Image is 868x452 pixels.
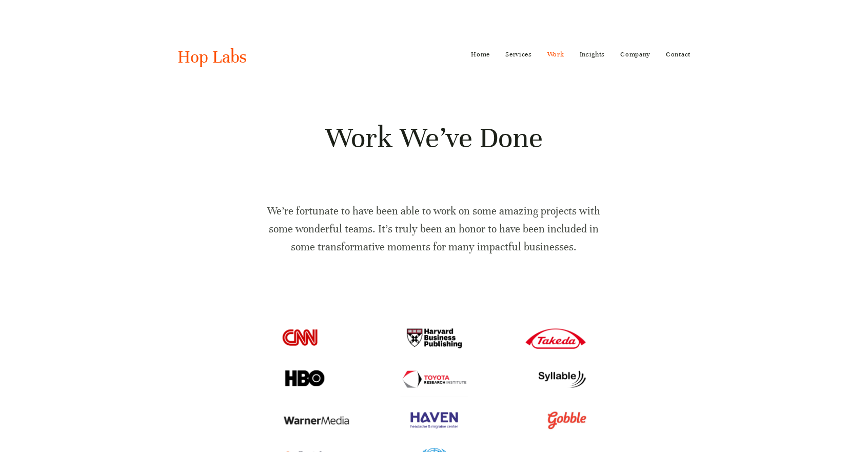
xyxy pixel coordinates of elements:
a: Contact [666,46,691,63]
a: Services [505,46,532,63]
a: Insights [580,46,605,63]
h1: Work We’ve Done [266,120,602,156]
a: Hop Labs [177,46,247,68]
a: Work [547,46,564,63]
a: Company [620,46,650,63]
a: Home [471,46,490,63]
p: We’re fortunate to have been able to work on some amazing projects with some wonderful teams. It’... [266,202,602,257]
